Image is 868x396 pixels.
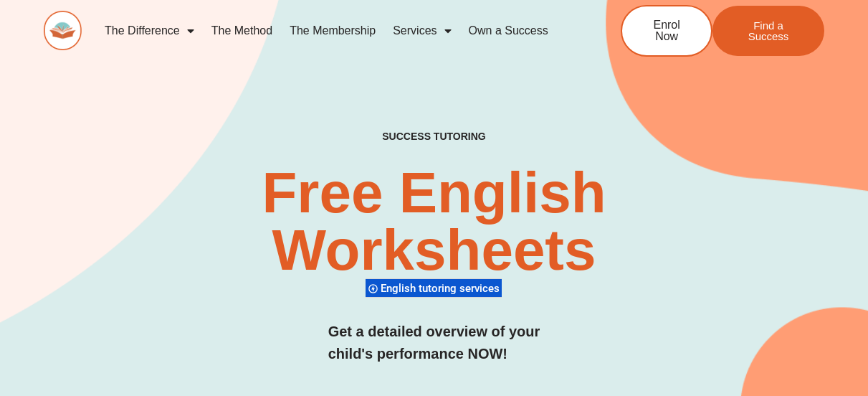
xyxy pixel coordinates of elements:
a: The Membership [281,14,384,47]
h4: SUCCESS TUTORING​ [318,131,550,143]
a: Enrol Now [621,5,712,57]
a: The Method [203,14,281,47]
a: Find a Success [712,6,824,56]
a: Own a Success [460,14,557,47]
nav: Menu [96,14,576,47]
a: Services [384,14,459,47]
div: English tutoring services [366,278,502,298]
span: Find a Success [734,20,803,42]
h2: Free English Worksheets​ [176,164,692,279]
span: Enrol Now [644,19,690,42]
a: The Difference [96,14,203,47]
span: English tutoring services [381,282,504,295]
h3: Get a detailed overview of your child's performance NOW! [328,321,540,365]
